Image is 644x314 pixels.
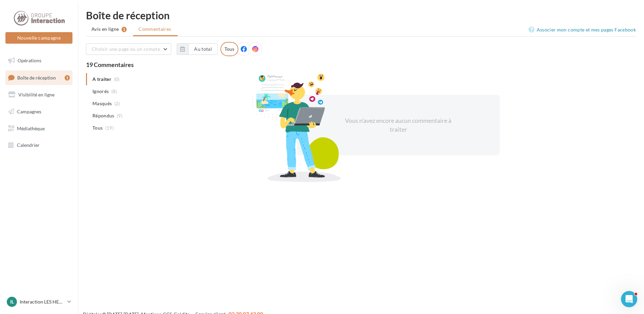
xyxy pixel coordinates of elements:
span: Opérations [18,58,41,63]
a: Calendrier [4,138,74,152]
a: Campagnes [4,105,74,119]
a: Médiathèque [4,121,74,136]
span: IL [10,298,14,305]
button: Au total [177,43,218,55]
div: Vous n'avez encore aucun commentaire à traiter [340,116,456,134]
span: (9) [117,113,123,118]
a: Associer mon compte et mes pages Facebook [529,26,636,34]
span: Calendrier [17,142,40,148]
button: Nouvelle campagne [5,32,72,44]
span: Tous [92,125,103,131]
span: Campagnes [17,109,41,114]
a: Boîte de réception1 [4,70,74,85]
div: 1 [122,27,127,32]
div: Boîte de réception [86,10,636,20]
span: (2) [114,101,120,106]
p: Interaction LES HERBIERS [20,298,65,305]
span: Masqués [92,100,112,107]
span: Choisir une page ou un compte [92,46,160,52]
span: Boîte de réception [17,74,56,80]
span: Répondus [92,112,114,119]
iframe: Intercom live chat [621,291,637,307]
span: (19) [105,125,114,131]
a: Visibilité en ligne [4,88,74,102]
button: Au total [188,43,218,55]
span: Médiathèque [17,125,45,131]
div: Tous [220,42,238,56]
span: (8) [111,89,117,94]
span: Visibilité en ligne [18,92,55,97]
div: 19 Commentaires [86,62,636,68]
span: Ignorés [92,88,109,95]
button: Choisir une page ou un compte [86,43,171,55]
a: Opérations [4,53,74,68]
a: IL Interaction LES HERBIERS [5,295,72,308]
div: 1 [65,75,70,81]
span: Avis en ligne [91,26,119,32]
